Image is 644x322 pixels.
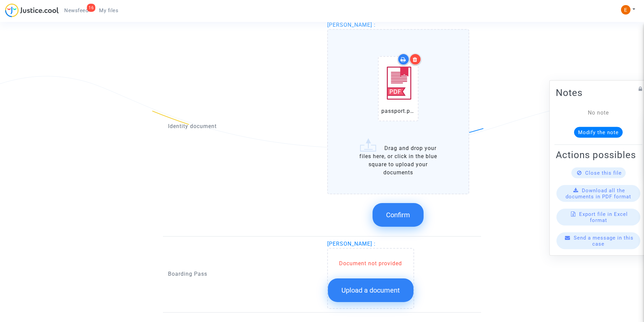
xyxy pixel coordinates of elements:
[556,86,641,98] h2: Notes
[327,241,376,247] span: [PERSON_NAME] :
[566,108,631,117] div: No note
[99,7,118,14] span: My files
[87,4,95,12] div: 16
[328,278,413,302] button: Upload a document
[94,5,124,16] a: My files
[64,7,88,14] span: Newsfeed
[386,211,410,219] span: Confirm
[341,286,400,294] span: Upload a document
[574,127,623,138] button: Modify the note
[556,149,641,160] h2: Actions possibles
[585,170,622,176] span: Close this file
[5,3,59,17] img: jc-logo.svg
[328,259,413,268] div: Document not provided
[59,5,94,16] a: 16Newsfeed
[168,122,317,130] p: Identity document
[579,211,628,223] span: Export file in Excel format
[327,22,376,28] span: [PERSON_NAME] :
[566,187,631,199] span: Download all the documents in PDF format
[621,5,630,15] img: ACg8ocIeiFvHKe4dA5oeRFd_CiCnuxWUEc1A2wYhRJE3TTWt=s96-c
[574,234,634,247] span: Send a message in this case
[168,270,317,278] p: Boarding Pass
[373,203,424,227] button: Confirm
